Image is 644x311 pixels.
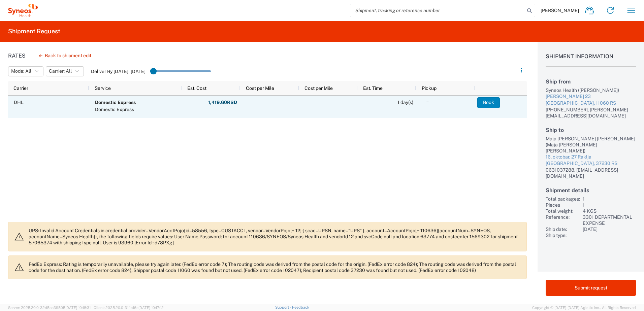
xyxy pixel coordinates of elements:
[94,306,164,310] span: Client: 2025.20.0-314a16e
[304,85,333,91] span: Cost per Mile
[8,306,91,310] span: Server: 2025.20.0-32d5ea39505
[546,226,580,232] div: Ship date:
[8,53,26,59] h1: Rates
[583,202,636,208] div: 1
[546,93,636,100] div: [PERSON_NAME] 23
[95,85,111,91] span: Service
[46,66,84,76] button: Carrier: All
[546,53,636,67] h1: Shipment Information
[246,85,274,91] span: Cost per Mile
[546,208,580,214] div: Total weight:
[350,4,525,17] input: Shipment, tracking or reference number
[546,154,636,167] a: 16. oktobar, 27 Raklja[GEOGRAPHIC_DATA], 37230 RS
[546,107,636,119] div: [PHONE_NUMBER], [PERSON_NAME][EMAIL_ADDRESS][DOMAIN_NAME]
[532,305,636,311] span: Copyright © [DATE]-[DATE] Agistix Inc., All Rights Reserved
[546,202,580,208] div: Pieces
[11,68,31,74] span: Mode: All
[583,196,636,202] div: 1
[546,280,636,296] button: Submit request
[546,214,580,226] div: Reference:
[8,66,43,76] button: Mode: All
[546,167,636,179] div: 0631037288, [EMAIL_ADDRESS][DOMAIN_NAME]
[546,100,636,107] div: [GEOGRAPHIC_DATA], 11060 RS
[14,100,24,105] span: DHL
[546,232,580,238] div: Ship type:
[546,78,636,85] h2: Ship from
[34,50,97,62] button: Back to shipment edit
[208,99,237,106] strong: 1,419.60 RSD
[95,100,136,105] b: Domestic Express
[477,97,500,108] button: Book
[29,228,521,246] p: UPS: Invalid Account Credentials in credential provider=VendorAcctPojo{id=58556, type=CUSTACCT, v...
[138,306,164,310] span: [DATE] 10:17:12
[187,85,206,91] span: Est. Cost
[397,100,413,105] span: 1 day(s)
[208,97,237,108] button: 1,419.60RSD
[95,106,136,113] div: Domestic Express
[546,154,636,161] div: 16. oktobar, 27 Raklja
[546,127,636,133] h2: Ship to
[363,85,383,91] span: Est. Time
[91,68,146,74] label: Deliver By [DATE] - [DATE]
[422,85,437,91] span: Pickup
[546,160,636,167] div: [GEOGRAPHIC_DATA], 37230 RS
[583,226,636,232] div: [DATE]
[546,187,636,194] h2: Shipment details
[583,214,636,226] div: 3301 DEPARTMENTAL EXPENSE
[65,306,91,310] span: [DATE] 10:18:31
[275,305,292,309] a: Support
[546,196,580,202] div: Total packages:
[29,261,521,273] p: FedEx Express: Rating is temporarily unavailable, please try again later. (FedEx error code 7); T...
[49,68,72,74] span: Carrier: All
[8,27,60,35] h2: Shipment Request
[546,87,636,93] div: Syneos Health ([PERSON_NAME])
[541,7,579,13] span: [PERSON_NAME]
[13,85,28,91] span: Carrier
[292,305,309,309] a: Feedback
[583,208,636,214] div: 4 KGS
[546,136,636,154] div: Maja [PERSON_NAME] [PERSON_NAME] (Maja [PERSON_NAME] [PERSON_NAME])
[546,93,636,106] a: [PERSON_NAME] 23[GEOGRAPHIC_DATA], 11060 RS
